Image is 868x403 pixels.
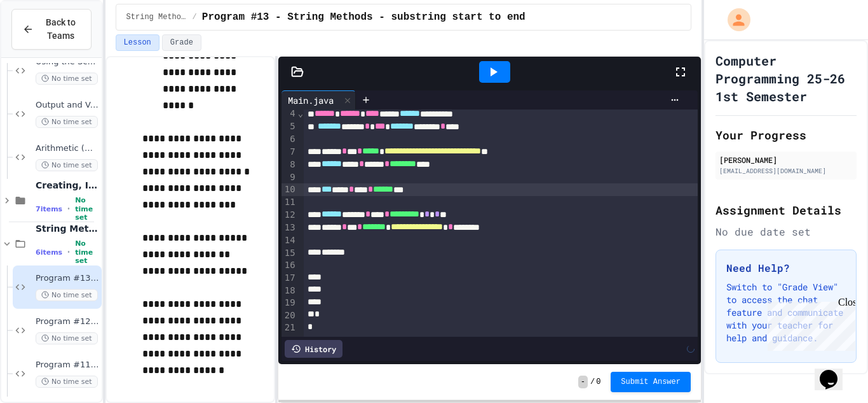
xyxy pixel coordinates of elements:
[281,247,297,260] div: 15
[715,201,857,219] h2: Assignment Details
[763,297,855,351] iframe: chat widget
[36,100,99,111] span: Output and Variable Notes
[578,376,588,388] span: -
[621,377,681,387] span: Submit Answer
[281,222,297,234] div: 13
[726,281,846,344] p: Switch to "Grade View" to access the chat feature and communicate with your teacher for help and ...
[281,209,297,222] div: 12
[281,183,297,196] div: 10
[285,340,342,358] div: History
[281,297,297,309] div: 19
[36,376,98,388] span: No time set
[715,52,857,105] h1: Computer Programming 25-26 1st Semester
[815,352,855,390] iframe: chat widget
[281,285,297,297] div: 18
[75,196,98,222] span: No time set
[116,34,159,51] button: Lesson
[281,159,297,171] div: 8
[75,239,98,265] span: No time set
[5,5,88,81] div: Chat with us now!Close
[202,10,526,25] span: Program #13 - String Methods - substring start to end
[36,360,99,371] span: Program #11 - String Methods - substring
[281,108,297,120] div: 4
[126,12,187,22] span: String Methods
[281,146,297,159] div: 7
[36,248,62,257] span: 6 items
[36,73,98,85] span: No time set
[36,316,99,327] span: Program #12 - String Methods - substring first 3
[193,12,197,22] span: /
[719,166,853,176] div: [EMAIL_ADDRESS][DOMAIN_NAME]
[36,289,98,301] span: No time set
[36,143,99,154] span: Arithmetic (math) with variables
[611,372,691,392] button: Submit Answer
[281,259,297,272] div: 16
[590,377,595,387] span: /
[281,171,297,184] div: 9
[596,377,600,387] span: 0
[281,234,297,247] div: 14
[36,332,98,344] span: No time set
[715,126,857,144] h2: Your Progress
[281,309,297,322] div: 20
[162,34,201,51] button: Grade
[281,120,297,133] div: 5
[36,159,98,171] span: No time set
[281,90,356,110] div: Main.java
[36,273,99,284] span: Program #13 - String Methods - substring start to end
[281,94,340,107] div: Main.java
[715,224,857,239] div: No due date set
[281,196,297,209] div: 11
[36,180,99,191] span: Creating, Inputting and Outputting Variables
[281,272,297,285] div: 17
[281,133,297,146] div: 6
[36,205,62,213] span: 7 items
[41,16,81,43] span: Back to Teams
[719,154,853,166] div: [PERSON_NAME]
[67,204,70,214] span: •
[36,116,98,128] span: No time set
[11,9,92,50] button: Back to Teams
[67,247,70,257] span: •
[297,108,304,118] span: Fold line
[36,223,99,234] span: String Methods
[726,260,846,276] h3: Need Help?
[714,5,754,34] div: My Account
[281,322,297,334] div: 21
